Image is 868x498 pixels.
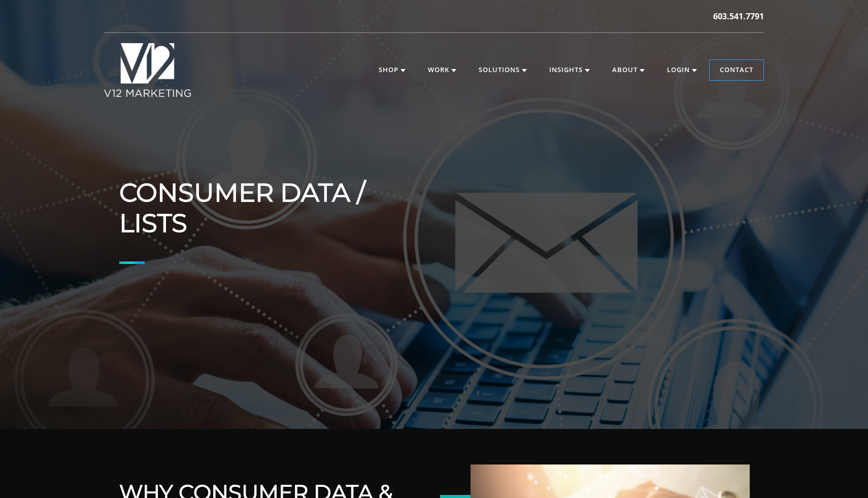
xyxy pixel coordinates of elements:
iframe: Consumer Data Lists Services | V12 Marketing [440,127,723,286]
a: Insights [539,60,600,80]
a: Solutions [469,60,537,80]
a: 603.541.7791 [713,10,764,22]
a: Shop [369,60,416,80]
h1: Consumer Data / Lists [119,178,403,239]
a: About [602,60,655,80]
a: Contact [710,60,763,80]
a: Work [418,60,466,80]
img: V12 MARKETING Logo New Hampshire Marketing Agency [104,43,191,97]
iframe: Chat Widget [817,449,868,498]
a: Login [657,60,707,80]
